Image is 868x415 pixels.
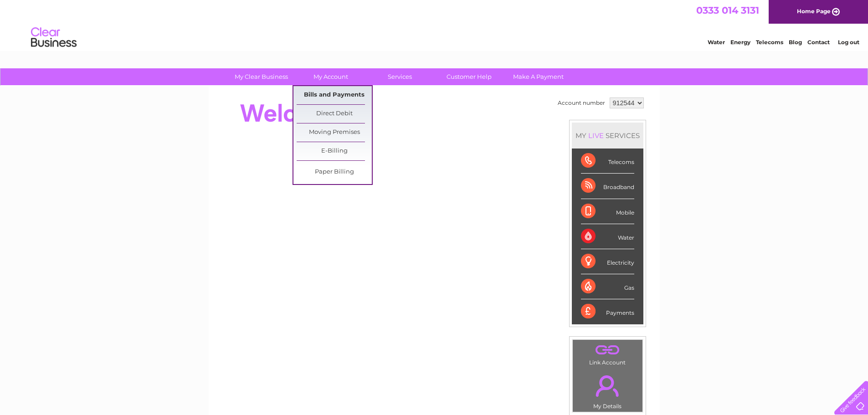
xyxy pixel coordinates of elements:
[297,86,372,104] a: Bills and Payments
[730,39,750,46] a: Energy
[581,149,634,174] div: Telecoms
[708,39,725,46] a: Water
[555,95,607,111] td: Account number
[581,174,634,199] div: Broadband
[572,123,643,149] div: MY SERVICES
[362,68,437,85] a: Services
[789,39,802,46] a: Blog
[297,123,372,142] a: Moving Premises
[297,105,372,123] a: Direct Debit
[224,68,299,85] a: My Clear Business
[838,39,859,46] a: Log out
[586,131,606,140] div: LIVE
[807,39,830,46] a: Contact
[696,5,759,16] a: 0333 014 3131
[581,274,634,299] div: Gas
[581,224,634,249] div: Water
[31,24,77,51] img: logo.png
[293,68,368,85] a: My Account
[219,5,650,44] div: Clear Business is a trading name of Verastar Limited (registered in [GEOGRAPHIC_DATA] No. 3667643...
[572,339,643,368] td: Link Account
[575,342,640,358] a: .
[581,249,634,274] div: Electricity
[581,199,634,224] div: Mobile
[501,68,576,85] a: Make A Payment
[572,368,643,412] td: My Details
[297,163,372,181] a: Paper Billing
[581,299,634,324] div: Payments
[756,39,783,46] a: Telecoms
[297,142,372,160] a: E-Billing
[431,68,507,85] a: Customer Help
[575,370,640,402] a: .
